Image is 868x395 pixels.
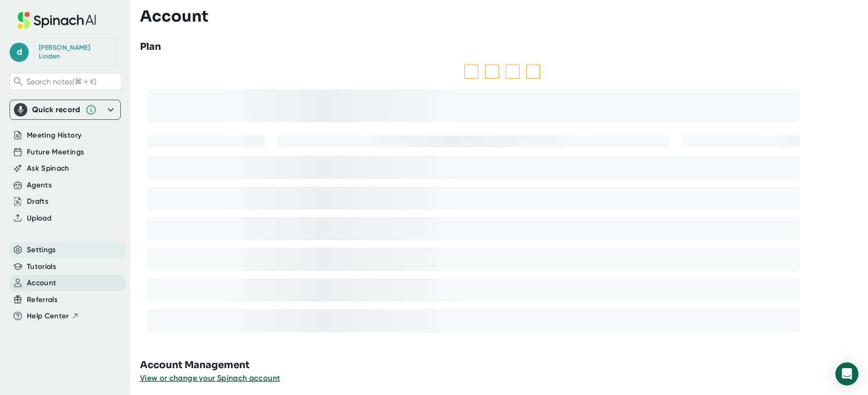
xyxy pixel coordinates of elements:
button: Agents [27,180,52,191]
span: Search notes (⌘ + K) [26,77,96,86]
button: Meeting History [27,130,81,141]
button: View or change your Spinach account [140,372,280,384]
button: Referrals [27,294,58,305]
span: View or change your Spinach account [140,373,280,383]
button: Drafts [27,196,48,207]
h3: Plan [140,40,161,54]
h3: Account Management [140,358,868,372]
button: Ask Spinach [27,163,69,174]
button: Account [27,278,56,289]
button: Upload [27,213,51,224]
button: Help Center [27,311,79,322]
button: Settings [27,244,56,256]
div: Quick record [14,100,116,119]
h3: Account [140,7,208,25]
span: Help Center [27,311,69,322]
button: Future Meetings [27,147,84,158]
div: Open Intercom Messenger [835,362,858,385]
button: Tutorials [27,261,56,272]
div: Quick record [32,105,81,115]
span: d [10,43,29,62]
div: Darren Linden [39,44,111,60]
